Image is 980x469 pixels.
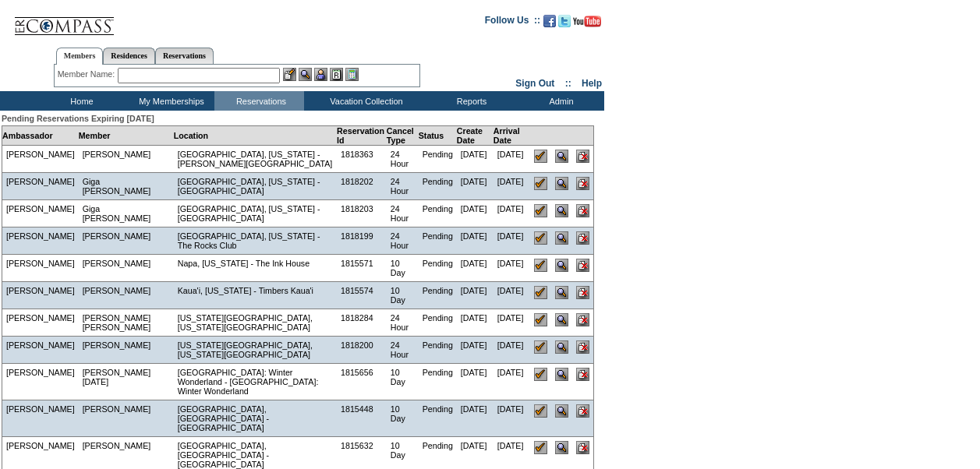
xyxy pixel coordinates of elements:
input: Cancel [576,231,589,245]
input: Cancel [576,177,589,190]
td: Pending [419,364,457,400]
input: Confirm [534,150,547,163]
input: Confirm [534,177,547,190]
td: [DATE] [494,400,530,437]
td: Reports [425,91,515,111]
input: View [555,259,568,272]
td: [PERSON_NAME] [79,227,174,255]
td: Napa, [US_STATE] - The Ink House [174,255,337,282]
input: Cancel [576,313,589,326]
td: [DATE] [457,364,494,400]
td: [DATE] [457,400,494,437]
td: [DATE] [494,309,530,337]
img: View [299,68,312,81]
td: 1818363 [337,146,387,173]
td: 1818199 [337,227,387,255]
td: [DATE] [457,173,494,200]
td: [DATE] [494,173,530,200]
img: Subscribe to our YouTube Channel [573,16,601,27]
a: Subscribe to our YouTube Channel [573,19,601,29]
input: Confirm [534,259,547,272]
td: [PERSON_NAME] [2,337,79,364]
a: Sign Out [515,78,554,89]
td: [GEOGRAPHIC_DATA], [US_STATE] - [GEOGRAPHIC_DATA] [174,173,337,200]
td: Admin [515,91,604,111]
td: [GEOGRAPHIC_DATA], [GEOGRAPHIC_DATA] - [GEOGRAPHIC_DATA] [174,400,337,437]
img: b_edit.gif [283,68,296,81]
td: [DATE] [457,309,494,337]
input: Cancel [576,150,589,163]
td: 10 Day [387,364,419,400]
td: Pending [419,200,457,227]
td: [PERSON_NAME] [79,255,174,282]
input: Cancel [576,340,589,354]
td: Giga [PERSON_NAME] [79,173,174,200]
input: View [555,286,568,299]
td: [PERSON_NAME] [PERSON_NAME] [79,309,174,337]
td: Ambassador [2,126,79,146]
input: Cancel [576,368,589,381]
td: 24 Hour [387,200,419,227]
td: [DATE] [457,227,494,255]
input: Confirm [534,404,547,418]
td: [GEOGRAPHIC_DATA], [US_STATE] - [GEOGRAPHIC_DATA] [174,200,337,227]
input: View [555,204,568,217]
td: [US_STATE][GEOGRAPHIC_DATA], [US_STATE][GEOGRAPHIC_DATA] [174,337,337,364]
td: [DATE] [457,337,494,364]
input: Confirm [534,313,547,326]
td: [DATE] [457,146,494,173]
td: 10 Day [387,255,419,282]
td: [DATE] [457,200,494,227]
td: [PERSON_NAME] [2,173,79,200]
td: Follow Us :: [485,13,540,32]
td: [GEOGRAPHIC_DATA], [US_STATE] - The Rocks Club [174,227,337,255]
input: View [555,368,568,381]
td: [DATE] [494,255,530,282]
td: [PERSON_NAME] [2,146,79,173]
td: Reservations [214,91,304,111]
td: [US_STATE][GEOGRAPHIC_DATA], [US_STATE][GEOGRAPHIC_DATA] [174,309,337,337]
a: Become our fan on Facebook [543,19,556,29]
input: Confirm [534,368,547,381]
input: View [555,231,568,245]
td: Home [35,91,125,111]
img: Follow us on Twitter [558,15,571,27]
input: Confirm [534,340,547,354]
td: Location [174,126,337,146]
td: 10 Day [387,282,419,309]
input: View [555,177,568,190]
input: View [555,441,568,454]
td: Pending [419,146,457,173]
td: Giga [PERSON_NAME] [79,200,174,227]
td: Pending [419,400,457,437]
td: [PERSON_NAME] [79,282,174,309]
input: Cancel [576,441,589,454]
td: 1818200 [337,337,387,364]
input: Confirm [534,441,547,454]
span: Pending Reservations Expiring [DATE] [2,114,154,123]
td: [DATE] [494,227,530,255]
img: b_calculator.gif [345,68,359,81]
input: Cancel [576,404,589,418]
td: Status [419,126,457,146]
td: Create Date [457,126,494,146]
td: Pending [419,309,457,337]
img: Impersonate [314,68,327,81]
span: :: [565,78,571,89]
td: Pending [419,255,457,282]
input: Cancel [576,259,589,272]
td: [PERSON_NAME] [2,400,79,437]
td: 10 Day [387,400,419,437]
td: [PERSON_NAME] [2,364,79,400]
td: [GEOGRAPHIC_DATA]: Winter Wonderland - [GEOGRAPHIC_DATA]: Winter Wonderland [174,364,337,400]
td: Pending [419,282,457,309]
td: [DATE] [494,337,530,364]
td: Cancel Type [387,126,419,146]
td: [PERSON_NAME] [79,337,174,364]
td: Pending [419,227,457,255]
a: Reservations [155,48,214,64]
a: Residences [103,48,155,64]
td: 1818203 [337,200,387,227]
input: Confirm [534,231,547,245]
td: 24 Hour [387,309,419,337]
